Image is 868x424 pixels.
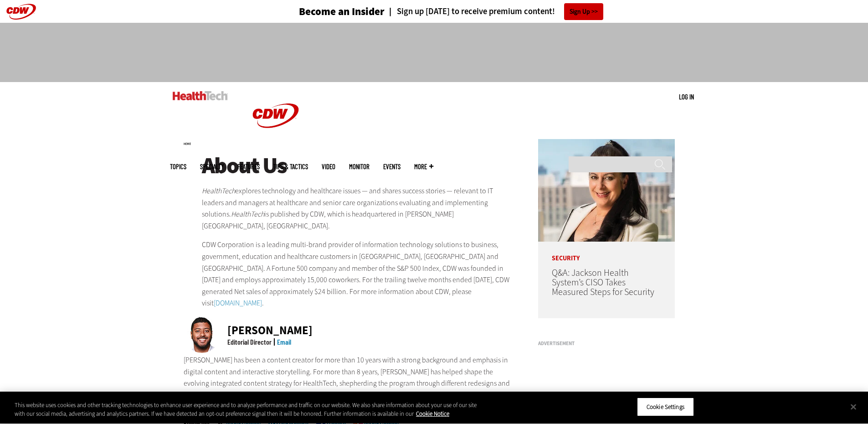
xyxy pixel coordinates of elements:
[299,6,385,17] h3: Become an Insider
[202,185,514,232] p: explores technology and healthcare issues — and shares success stories — relevant to IT leaders a...
[227,338,272,346] div: Editorial Director
[385,7,555,16] a: Sign up [DATE] to receive premium content!
[538,341,675,346] h3: Advertisement
[227,325,313,336] div: [PERSON_NAME]
[241,82,310,150] img: Home
[202,239,514,309] p: CDW Corporation is a leading multi-brand provider of information technology solutions to business...
[538,139,675,242] img: Connie Barrera
[322,163,335,170] a: Video
[416,410,449,418] a: More information about your privacy
[637,398,694,417] button: Cookie Settings
[564,3,603,20] a: Sign Up
[231,209,264,219] em: HealthTech
[15,401,478,419] div: This website uses cookies and other tracking technologies to enhance user experience and to analy...
[383,163,401,170] a: Events
[679,93,694,101] a: Log in
[200,163,224,170] span: Specialty
[237,163,260,170] a: Features
[214,298,262,308] a: [DOMAIN_NAME]
[273,163,308,170] a: Tips & Tactics
[184,354,514,413] p: [PERSON_NAME] has been a content creator for more than 10 years with a strong background and emph...
[265,6,385,17] a: Become an Insider
[241,142,310,152] a: CDW
[552,267,654,298] a: Q&A: Jackson Health System’s CISO Takes Measured Steps for Security
[268,32,600,73] iframe: advertisement
[538,242,675,262] p: Security
[202,186,235,196] em: HealthTech
[277,337,291,346] a: Email
[414,163,433,170] span: More
[173,91,228,100] img: Home
[843,397,863,417] button: Close
[170,163,186,170] span: Topics
[184,316,220,353] img: Ricky Ribeiro
[349,163,370,170] a: MonITor
[679,92,694,102] div: User menu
